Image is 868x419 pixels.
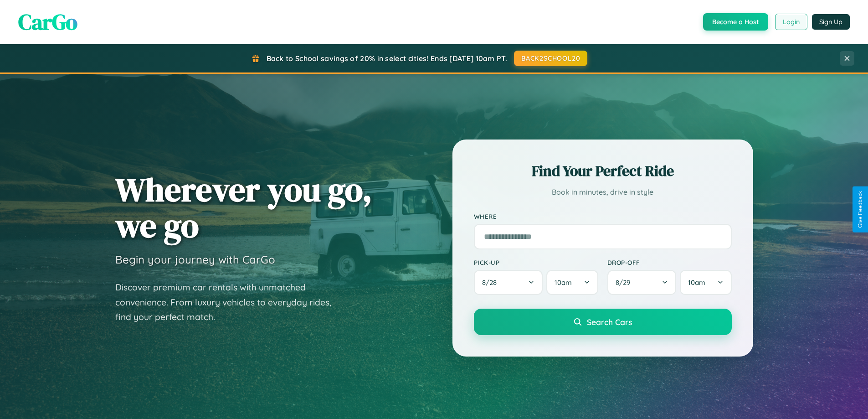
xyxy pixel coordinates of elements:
span: 8 / 28 [482,278,501,287]
button: 8/28 [474,270,543,295]
button: Sign Up [812,14,850,30]
span: 10am [555,278,572,287]
h1: Wherever you go, we go [115,171,372,243]
button: 10am [680,270,731,295]
button: BACK2SCHOOL20 [514,51,587,66]
button: Become a Host [703,13,768,31]
span: 8 / 29 [616,278,635,287]
label: Drop-off [607,259,732,266]
span: Back to School savings of 20% in select cities! Ends [DATE] 10am PT. [267,54,507,63]
label: Pick-up [474,259,598,266]
div: Give Feedback [857,191,863,228]
p: Discover premium car rentals with unmatched convenience. From luxury vehicles to everyday rides, ... [115,280,343,325]
span: Search Cars [587,317,632,327]
label: Where [474,212,732,220]
button: 8/29 [607,270,677,295]
span: 10am [688,278,705,287]
p: Book in minutes, drive in style [474,186,732,199]
button: Search Cars [474,309,732,335]
span: CarGo [18,7,77,37]
button: 10am [546,270,598,295]
h2: Find Your Perfect Ride [474,161,732,181]
button: Login [775,14,807,30]
h3: Begin your journey with CarGo [115,253,275,266]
